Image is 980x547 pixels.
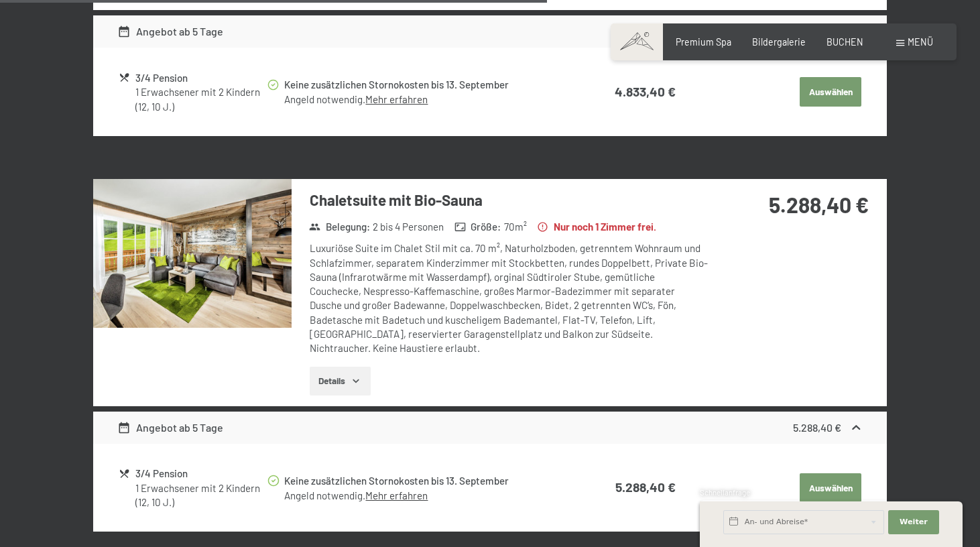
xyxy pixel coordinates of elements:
[900,517,928,528] span: Weiter
[365,489,428,501] a: Mehr erfahren
[537,220,656,234] strong: Nur noch 1 Zimmer frei.
[908,36,933,48] span: Menü
[284,489,563,503] div: Angeld notwendig.
[769,192,869,217] strong: 5.288,40 €
[700,488,750,497] span: Schnellanfrage
[117,420,224,436] div: Angebot ab 5 Tage
[284,93,563,107] div: Angeld notwendig.
[826,36,863,48] a: BUCHEN
[310,190,709,210] h3: Chaletsuite mit Bio-Sauna
[615,84,676,99] strong: 4.833,40 €
[93,15,887,48] div: Angebot ab 5 Tage4.833,40 €
[135,85,266,114] div: 1 Erwachsener mit 2 Kindern (12, 10 J.)
[800,473,861,503] button: Auswählen
[615,479,676,495] strong: 5.288,40 €
[504,220,527,234] span: 70 m²
[117,23,224,40] div: Angebot ab 5 Tage
[93,179,292,328] img: mss_renderimg.php
[284,473,563,489] div: Keine zusätzlichen Stornokosten bis 13. September
[284,77,563,93] div: Keine zusätzlichen Stornokosten bis 13. September
[888,510,939,534] button: Weiter
[793,421,841,434] strong: 5.288,40 €
[752,36,806,48] a: Bildergalerie
[365,93,428,105] a: Mehr erfahren
[373,220,444,234] span: 2 bis 4 Personen
[800,77,861,107] button: Auswählen
[454,220,501,234] strong: Größe :
[310,241,709,355] div: Luxuriöse Suite im Chalet Stil mit ca. 70 m², Naturholzboden, getrenntem Wohnraum und Schlafzimme...
[135,70,266,86] div: 3/4 Pension
[135,481,266,510] div: 1 Erwachsener mit 2 Kindern (12, 10 J.)
[93,412,887,444] div: Angebot ab 5 Tage5.288,40 €
[135,466,266,481] div: 3/4 Pension
[310,367,371,396] button: Details
[676,36,731,48] a: Premium Spa
[309,220,370,234] strong: Belegung :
